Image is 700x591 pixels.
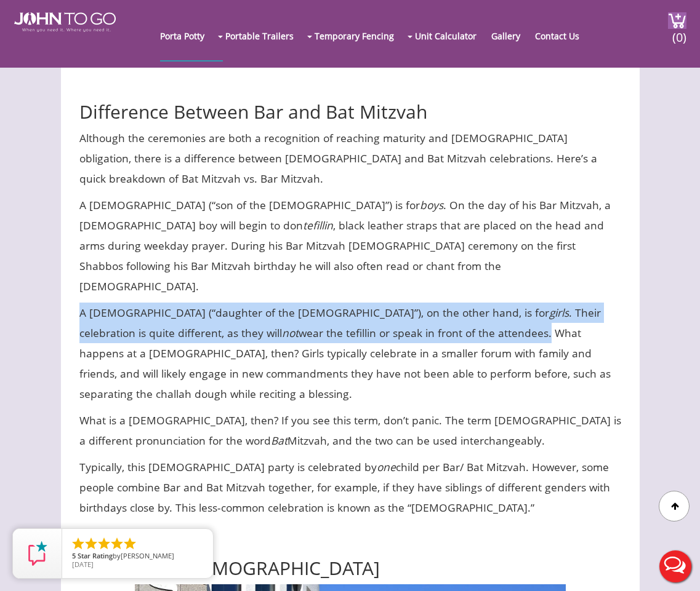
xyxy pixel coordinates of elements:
button: Live Chat [651,542,700,591]
span: (0) [672,19,686,46]
img: JOHN to go [14,12,116,32]
p: What is a [DEMOGRAPHIC_DATA], then? If you see this term, don’t panic. The term [DEMOGRAPHIC_DATA... [79,410,621,451]
em: not [282,325,299,340]
a: Unit Calculator [415,11,489,60]
p: A [DEMOGRAPHIC_DATA] (“daughter of the [DEMOGRAPHIC_DATA]”), on the other hand, is for . Their ce... [79,303,621,404]
em: one [377,459,396,474]
li:  [110,536,124,551]
p: Although the ceremonies are both a recognition of reaching maturity and [DEMOGRAPHIC_DATA] obliga... [79,128,621,189]
a: Temporary Fencing [315,11,406,60]
em: Bat [271,433,288,448]
p: Typically, this [DEMOGRAPHIC_DATA] party is celebrated by child per Bar/ Bat Mitzvah. However, so... [79,457,621,518]
span: by [72,552,203,561]
a: Portable Trailers [225,11,306,60]
h2: Difference Between Bar and Bat Mitzvah [79,74,621,122]
li:  [84,536,99,551]
a: Gallery [491,11,533,60]
img: Review Rating [25,541,50,566]
span: 5 [72,551,76,560]
em: boys [420,197,443,212]
em: tefillin [303,218,333,232]
a: Contact Us [535,11,592,60]
p: A [DEMOGRAPHIC_DATA] (“son of the [DEMOGRAPHIC_DATA]”) is for . On the day of his Bar Mitzvah, a ... [79,195,621,296]
span: Star Rating [78,551,113,560]
li:  [123,536,137,551]
a: Porta Potty [160,11,217,60]
span: [DATE] [72,560,94,569]
li:  [71,536,86,551]
li:  [97,536,111,551]
span: [PERSON_NAME] [121,551,174,560]
em: girls [549,305,569,320]
h2: Service in a [DEMOGRAPHIC_DATA] [79,530,621,578]
img: cart a [668,12,686,29]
